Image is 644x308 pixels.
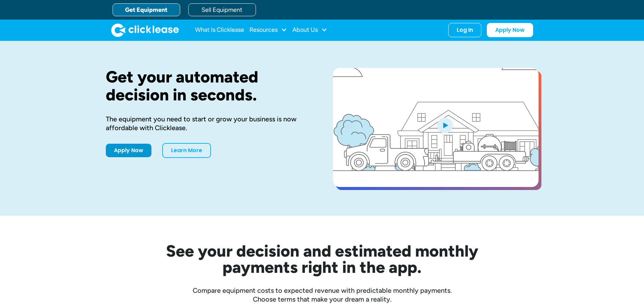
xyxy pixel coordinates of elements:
div: The equipment you need to start or grow your business is now affordable with Clicklease. [106,115,311,132]
img: Clicklease logo [111,23,179,37]
img: Blue play button logo on a light blue circular background [436,116,454,135]
h1: Get your automated decision in seconds. [106,68,311,104]
div: Log In [457,27,473,33]
a: Get Equipment [113,3,180,16]
div: Compare equipment costs to expected revenue with predictable monthly payments. Choose terms that ... [106,286,539,304]
a: home [111,23,179,37]
div: Resources [249,23,287,37]
a: Sell Equipment [188,3,256,16]
h2: See your decision and estimated monthly payments right in the app. [133,243,511,275]
a: open lightbox [333,68,539,187]
a: Apply Now [106,144,151,157]
a: Learn More [162,143,211,158]
a: What Is Clicklease [195,23,244,37]
div: About Us [292,23,327,37]
a: Apply Now [487,23,533,37]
